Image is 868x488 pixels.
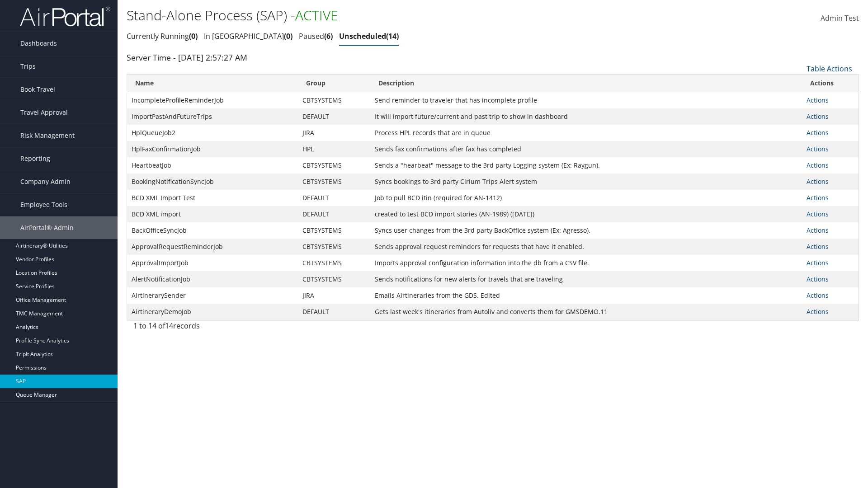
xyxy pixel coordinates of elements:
td: JIRA [298,287,370,304]
td: DEFAULT [298,190,370,206]
span: Dashboards [20,32,57,55]
span: 14 [165,321,173,331]
td: BCD XML Import Test [127,190,298,206]
span: ACTIVE [295,6,338,24]
span: AirPortal® Admin [20,216,74,239]
a: Actions [807,242,829,251]
td: AirtinerarySender [127,287,298,304]
a: Paused6 [299,31,333,41]
td: Process HPL records that are in queue [370,125,802,141]
a: Actions [807,291,829,300]
td: DEFAULT [298,108,370,125]
td: ApprovalImportJob [127,255,298,271]
td: Job to pull BCD itin (required for AN-1412) [370,190,802,206]
td: CBTSYSTEMS [298,222,370,239]
td: BookingNotificationSyncJob [127,174,298,190]
td: CBTSYSTEMS [298,157,370,174]
a: Actions [807,177,829,186]
td: Emails Airtineraries from the GDS. Edited [370,287,802,304]
td: BCD XML import [127,206,298,222]
img: airportal-logo.png [20,6,110,27]
th: Group: activate to sort column ascending [298,75,370,92]
td: HplQueueJob2 [127,125,298,141]
span: Reporting [20,147,50,170]
td: Syncs bookings to 3rd party Cirium Trips Alert system [370,174,802,190]
span: 6 [324,31,333,41]
td: HeartbeatJob [127,157,298,174]
span: Company Admin [20,170,71,193]
h1: Stand-Alone Process (SAP) - [127,6,615,25]
a: Actions [807,226,829,235]
a: Actions [807,128,829,137]
div: Server Time - [DATE] 2:57:27 AM [127,52,859,63]
td: AlertNotificationJob [127,271,298,287]
td: Send reminder to traveler that has incomplete profile [370,92,802,108]
a: Actions [807,258,829,267]
td: Sends notifications for new alerts for travels that are traveling [370,271,802,287]
a: Actions [807,193,829,202]
td: DEFAULT [298,304,370,320]
a: Actions [807,275,829,283]
td: ApprovalRequestReminderJob [127,239,298,255]
td: It will import future/current and past trip to show in dashboard [370,108,802,125]
td: CBTSYSTEMS [298,271,370,287]
td: BackOfficeSyncJob [127,222,298,239]
a: Actions [807,145,829,153]
a: Table Actions [807,64,852,74]
a: Actions [807,112,829,121]
td: JIRA [298,125,370,141]
span: 14 [386,31,399,41]
td: Sends a "hearbeat" message to the 3rd party Logging system (Ex: Raygun). [370,157,802,174]
th: Description [370,75,802,92]
div: 1 to 14 of records [133,320,303,336]
a: Actions [807,210,829,218]
a: Actions [807,96,829,104]
td: AirtineraryDemoJob [127,304,298,320]
td: created to test BCD import stories (AN-1989) ([DATE]) [370,206,802,222]
a: Admin Test [821,5,859,33]
a: Unscheduled14 [339,31,399,41]
span: Travel Approval [20,101,68,124]
td: Sends approval request reminders for requests that have it enabled. [370,239,802,255]
td: IncompleteProfileReminderJob [127,92,298,108]
td: CBTSYSTEMS [298,92,370,108]
td: DEFAULT [298,206,370,222]
td: HplFaxConfirmationJob [127,141,298,157]
td: Imports approval configuration information into the db from a CSV file. [370,255,802,271]
span: 0 [189,31,198,41]
span: Book Travel [20,78,55,101]
td: CBTSYSTEMS [298,239,370,255]
a: Actions [807,161,829,169]
td: ImportPastAndFutureTrips [127,108,298,125]
span: Trips [20,55,36,78]
span: Risk Management [20,124,75,147]
td: CBTSYSTEMS [298,255,370,271]
span: Employee Tools [20,193,67,216]
a: Actions [807,307,829,316]
th: Actions [802,75,859,92]
span: 0 [284,31,292,41]
a: In [GEOGRAPHIC_DATA]0 [204,31,292,41]
th: Name: activate to sort column ascending [127,75,298,92]
span: Admin Test [821,13,859,23]
a: Currently Running0 [127,31,198,41]
td: HPL [298,141,370,157]
td: Gets last week's itineraries from Autoliv and converts them for GMSDEMO.11 [370,304,802,320]
td: CBTSYSTEMS [298,174,370,190]
td: Sends fax confirmations after fax has completed [370,141,802,157]
td: Syncs user changes from the 3rd party BackOffice system (Ex: Agresso). [370,222,802,239]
